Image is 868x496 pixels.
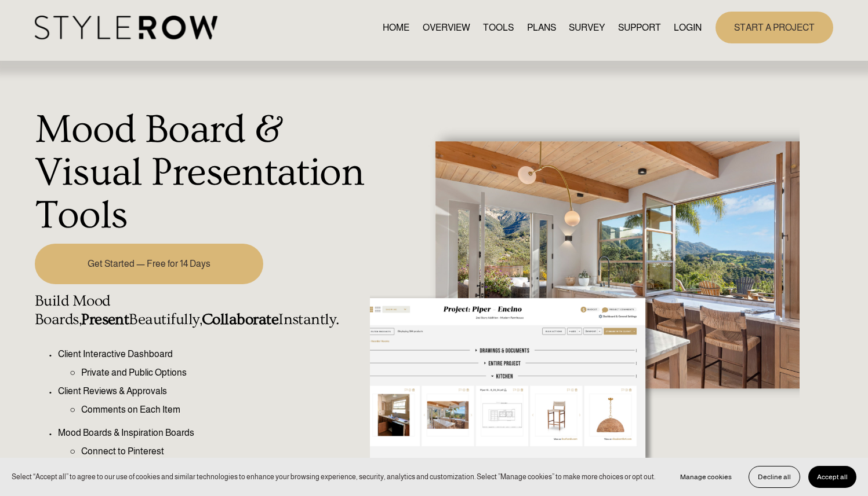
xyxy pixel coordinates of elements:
[483,20,514,35] a: TOOLS
[569,20,605,35] a: SURVEY
[58,347,364,361] p: Client Interactive Dashboard
[35,244,263,284] a: Get Started — Free for 14 Days
[58,384,364,398] p: Client Reviews & Approvals
[680,473,732,481] span: Manage cookies
[202,311,278,328] strong: Collaborate
[671,466,740,488] button: Manage cookies
[716,12,833,43] a: START A PROJECT
[58,426,364,440] p: Mood Boards & Inspiration Boards
[35,16,217,39] img: StyleRow
[81,403,364,417] p: Comments on Each Item
[383,20,409,35] a: HOME
[808,466,856,488] button: Accept all
[12,472,655,483] p: Select “Accept all” to agree to our use of cookies and similar technologies to enhance your brows...
[674,20,702,35] a: LOGIN
[81,444,364,458] p: Connect to Pinterest
[749,466,800,488] button: Decline all
[35,292,364,329] h4: Build Mood Boards, Beautifully, Instantly.
[81,366,364,380] p: Private and Public Options
[35,109,364,237] h1: Mood Board & Visual Presentation Tools
[81,311,129,328] strong: Present
[527,20,556,35] a: PLANS
[618,20,661,35] a: folder dropdown
[423,20,470,35] a: OVERVIEW
[817,473,848,481] span: Accept all
[618,21,661,35] span: SUPPORT
[758,473,791,481] span: Decline all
